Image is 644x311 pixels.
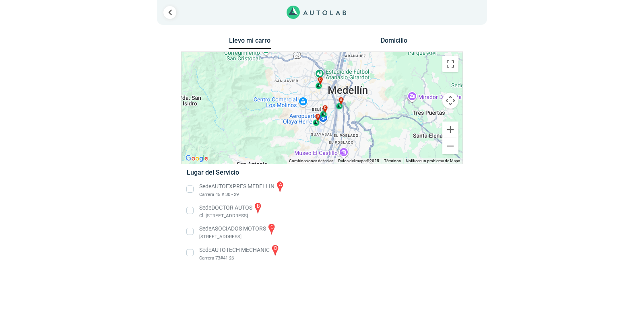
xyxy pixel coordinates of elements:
[373,37,415,48] button: Domicilio
[442,93,458,109] button: Controles de visualización del mapa
[442,122,458,138] button: Ampliar
[317,114,319,119] span: b
[442,138,458,154] button: Reducir
[184,153,210,164] img: Google
[319,77,322,82] span: d
[442,56,458,72] button: Cambiar a la vista en pantalla completa
[340,97,342,103] span: a
[289,158,333,164] button: Combinaciones de teclas
[384,159,401,163] a: Términos (se abre en una nueva pestaña)
[187,169,457,176] h5: Lugar del Servicio
[338,159,379,163] span: Datos del mapa ©2025
[324,105,326,111] span: c
[406,159,460,163] a: Notificar un problema de Maps
[163,6,176,19] a: Ir al paso anterior
[184,153,210,164] a: Abre esta zona en Google Maps (se abre en una nueva ventana)
[229,37,271,49] button: Llevo mi carro
[287,8,347,16] a: Link al sitio de autolab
